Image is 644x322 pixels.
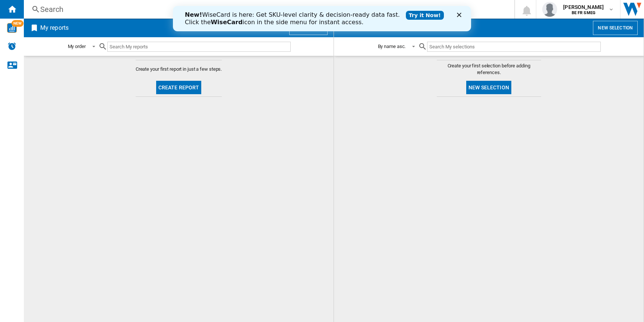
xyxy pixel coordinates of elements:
img: profile.jpg [542,2,557,17]
div: By name asc. [378,44,406,49]
div: Fermer [284,7,291,11]
div: Search [40,4,495,15]
iframe: Intercom live chat bannière [173,6,471,31]
h2: My reports [39,21,70,35]
button: New selection [593,21,638,35]
span: NEW [12,20,23,27]
span: Create your first selection before adding references. [437,63,541,76]
img: wise-card.svg [7,23,17,33]
input: Search My selections [427,42,600,52]
input: Search My reports [107,42,291,52]
button: New selection [466,81,511,94]
button: Create report [156,81,202,94]
img: alerts-logo.svg [7,42,16,51]
span: [PERSON_NAME] [563,3,604,11]
b: BE FR SMEG [572,10,596,15]
span: Create your first report in just a few steps. [136,66,222,73]
div: My order [68,44,86,49]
